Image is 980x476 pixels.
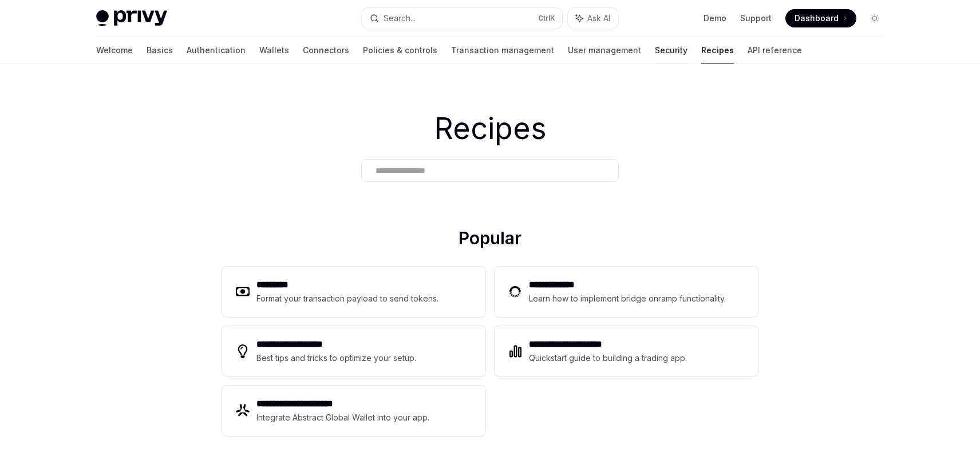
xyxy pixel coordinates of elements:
[362,8,562,29] button: Search...CtrlK
[538,14,555,23] span: Ctrl K
[529,351,687,365] div: Quickstart guide to building a trading app.
[363,37,437,64] a: Policies & controls
[701,37,734,64] a: Recipes
[795,13,839,24] span: Dashboard
[222,267,485,317] a: **** ****Format your transaction payload to send tokens.
[256,292,439,306] div: Format your transaction payload to send tokens.
[587,13,610,24] span: Ask AI
[568,8,618,29] button: Ask AI
[96,37,133,64] a: Welcome
[259,37,289,64] a: Wallets
[384,11,416,25] div: Search...
[96,10,167,26] img: light logo
[187,37,246,64] a: Authentication
[222,228,758,253] h2: Popular
[704,13,726,24] a: Demo
[748,37,802,64] a: API reference
[655,37,687,64] a: Security
[451,37,554,64] a: Transaction management
[568,37,641,64] a: User management
[785,9,856,27] a: Dashboard
[147,37,173,64] a: Basics
[740,13,772,24] a: Support
[256,411,430,425] div: Integrate Abstract Global Wallet into your app.
[529,292,729,306] div: Learn how to implement bridge onramp functionality.
[303,37,349,64] a: Connectors
[866,9,884,27] button: Toggle dark mode
[495,267,758,317] a: **** **** ***Learn how to implement bridge onramp functionality.
[256,351,418,365] div: Best tips and tricks to optimize your setup.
